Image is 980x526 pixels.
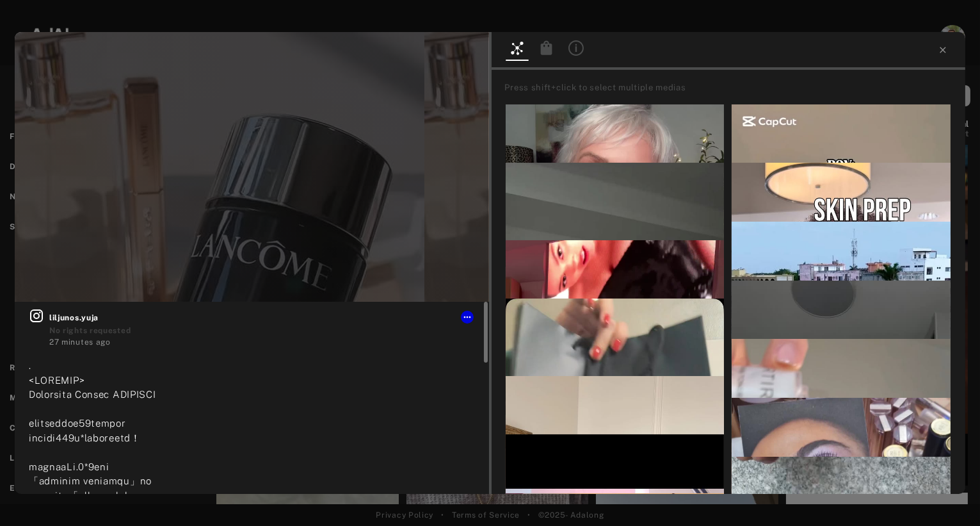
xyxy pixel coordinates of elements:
span: No rights requested [49,326,131,335]
time: 2025-10-03T13:13:56.000Z [49,338,111,347]
div: Press shift+click to select multiple medias [505,81,961,94]
iframe: Chat Widget [916,464,980,526]
span: liljunos.yuja [49,312,475,324]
